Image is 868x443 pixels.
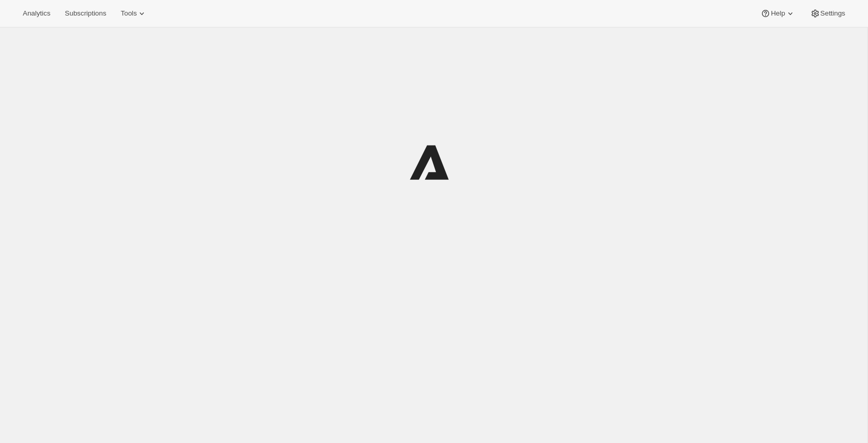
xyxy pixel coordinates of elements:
span: Help [771,9,785,18]
button: Help [754,6,801,21]
button: Subscriptions [58,6,112,21]
button: Analytics [17,6,56,21]
span: Subscriptions [65,9,106,18]
span: Analytics [23,9,50,18]
button: Tools [114,6,153,21]
button: Settings [804,6,851,21]
span: Settings [820,9,845,18]
span: Tools [121,9,137,18]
